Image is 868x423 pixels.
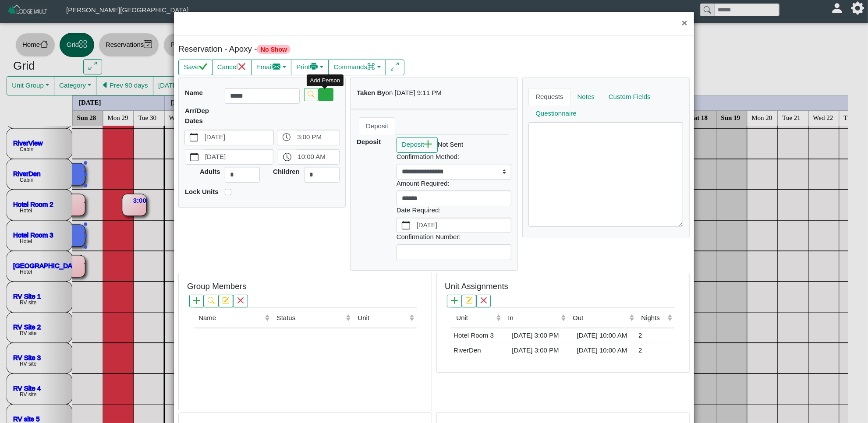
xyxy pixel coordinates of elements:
[251,60,292,75] button: Emailenvelope fill
[602,88,658,106] a: Custom Fields
[193,297,200,304] svg: plus
[397,137,438,153] button: Depositplus
[438,141,463,148] i: Not Sent
[391,63,399,71] svg: arrows angle expand
[367,63,376,71] svg: command
[238,63,246,71] svg: x
[480,297,487,304] svg: x
[187,282,246,292] h5: Group Members
[204,295,218,307] button: search
[185,130,203,145] button: calendar
[445,282,508,292] h5: Unit Assignments
[277,130,295,145] button: clock
[203,149,273,164] label: [DATE]
[476,295,491,307] button: x
[185,188,219,195] b: Lock Units
[397,218,415,233] button: calendar
[636,328,674,343] td: 2
[273,168,300,175] b: Children
[219,295,233,307] button: pencil square
[203,130,273,145] label: [DATE]
[296,130,340,145] label: 3:00 PM
[222,297,229,304] svg: pencil square
[570,88,602,106] a: Notes
[283,153,291,161] svg: clock
[198,313,262,323] div: Name
[386,60,404,75] button: arrows angle expand
[185,89,203,96] b: Name
[505,331,566,341] div: [DATE] 3:00 PM
[465,297,472,304] svg: pencil square
[570,345,634,356] div: [DATE] 10:00 AM
[185,107,209,124] b: Arr/Dep Dates
[357,89,386,96] b: Taken By
[178,44,432,54] h5: Reservation - Apoxy -
[190,133,198,141] svg: calendar
[277,313,344,323] div: Status
[451,343,503,357] td: RiverDen
[308,91,315,98] svg: search
[358,313,407,323] div: Unit
[451,328,503,343] td: Hotel Room 3
[528,105,583,123] a: Questionnaire
[278,149,296,164] button: clock
[178,60,212,75] button: Savecheck
[359,117,395,135] a: Deposit
[397,153,511,161] h6: Confirmation Method:
[322,91,329,98] svg: plus
[200,168,220,175] b: Adults
[310,63,318,71] svg: printer fill
[386,89,442,96] i: on [DATE] 9:11 PM
[296,149,339,164] label: 10:00 AM
[307,74,344,86] div: Add Person
[233,295,248,307] button: x
[291,60,329,75] button: Printprinter fill
[457,313,494,323] div: Unit
[570,331,634,341] div: [DATE] 10:00 AM
[447,295,461,307] button: plus
[273,63,281,71] svg: envelope fill
[199,63,207,71] svg: check
[636,343,674,357] td: 2
[208,297,215,304] svg: search
[304,88,319,101] button: search
[189,295,204,307] button: plus
[212,60,252,75] button: Cancelx
[451,297,458,304] svg: plus
[397,206,511,214] h6: Date Required:
[424,140,432,148] svg: plus
[283,133,291,141] svg: clock
[415,218,511,233] label: [DATE]
[573,313,627,323] div: Out
[185,149,203,164] button: calendar
[237,297,244,304] svg: x
[505,345,566,356] div: [DATE] 3:00 PM
[190,153,198,161] svg: calendar
[508,313,559,323] div: In
[528,88,570,106] a: Requests
[675,12,694,35] button: Close
[357,138,381,145] b: Deposit
[328,60,386,75] button: Commandscommand
[397,180,511,187] h6: Amount Required:
[462,295,476,307] button: pencil square
[641,313,666,323] div: Nights
[319,88,333,101] button: plus
[402,221,410,229] svg: calendar
[397,233,511,241] h6: Confirmation Number:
